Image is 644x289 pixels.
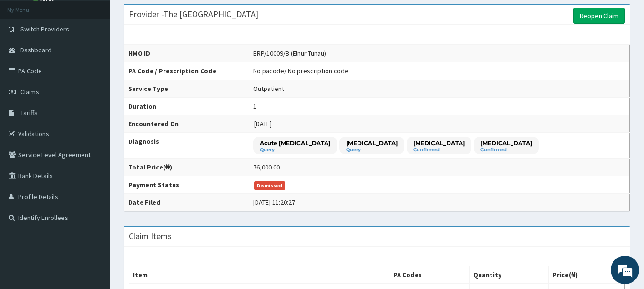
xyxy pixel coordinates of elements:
span: Dismissed [254,181,286,190]
img: d_794563401_company_1708531726252_794563401 [18,48,39,71]
div: 76,000.00 [253,162,280,172]
th: Encountered On [124,115,249,133]
p: [MEDICAL_DATA] [413,139,465,147]
th: Diagnosis [124,133,249,159]
div: Minimize live chat window [156,5,179,28]
div: 1 [253,101,256,111]
p: [MEDICAL_DATA] [480,139,532,147]
span: Claims [20,88,39,96]
th: PA Code / Prescription Code [124,62,249,80]
div: Outpatient [253,84,284,93]
th: Payment Status [124,176,249,194]
span: Dashboard [20,46,51,54]
h3: Provider - The [GEOGRAPHIC_DATA] [129,10,258,19]
th: Total Price(₦) [124,159,249,176]
p: Acute [MEDICAL_DATA] [260,139,330,147]
span: Switch Providers [20,25,69,33]
span: [DATE] [254,120,272,128]
div: Chat with us now [50,53,160,66]
th: PA Codes [389,266,470,284]
small: Query [346,148,398,152]
th: Quantity [470,266,549,284]
small: Query [260,148,330,152]
a: Reopen Claim [573,8,625,24]
div: BRP/10009/B (Elnur Tunau) [253,49,326,58]
small: Confirmed [413,148,465,152]
span: We're online! [55,85,132,181]
th: Item [129,266,389,284]
textarea: Type your message and hit 'Enter' [5,190,182,223]
p: [MEDICAL_DATA] [346,139,398,147]
th: Price(₦) [549,266,625,284]
div: [DATE] 11:20:27 [253,198,295,207]
span: Tariffs [20,109,38,117]
th: Duration [124,98,249,115]
small: Confirmed [480,148,532,152]
th: Service Type [124,80,249,98]
div: No pacode / No prescription code [253,66,348,76]
th: HMO ID [124,45,249,62]
th: Date Filed [124,194,249,211]
h3: Claim Items [129,232,172,240]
